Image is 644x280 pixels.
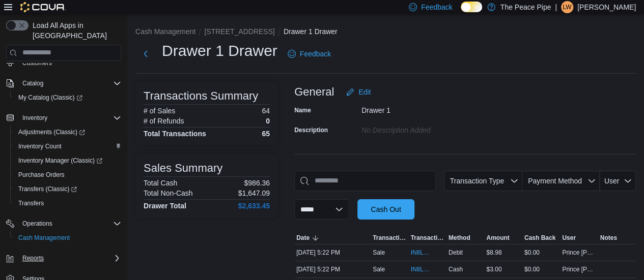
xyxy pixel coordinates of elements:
[2,251,125,265] button: Reports
[450,177,504,185] span: Transaction Type
[22,114,47,122] span: Inventory
[14,232,74,244] a: Cash Management
[238,202,270,210] h4: $2,633.45
[486,248,501,257] span: $8.98
[449,265,463,273] span: Cash
[18,199,44,207] span: Transfers
[361,122,498,134] div: No Description added
[18,128,85,136] span: Adjustments (Classic)
[600,234,617,242] span: Notes
[14,197,48,209] a: Transfers
[14,154,121,167] span: Inventory Manager (Classic)
[562,248,596,257] span: Prince [PERSON_NAME]
[135,44,156,64] button: Next
[294,126,328,134] label: Description
[144,117,184,125] h6: # of Refunds
[135,27,195,36] button: Cash Management
[524,234,555,242] span: Cash Back
[562,234,576,242] span: User
[342,82,375,102] button: Edit
[18,112,51,124] button: Inventory
[563,1,571,13] span: LW
[486,234,509,242] span: Amount
[14,169,69,181] a: Purchase Orders
[604,177,620,185] span: User
[522,263,560,275] div: $0.00
[14,126,121,138] span: Adjustments (Classic)
[22,254,44,262] span: Reports
[408,232,446,244] button: Transaction #
[10,90,125,105] a: My Catalog (Classic)
[18,234,70,242] span: Cash Management
[10,139,125,153] button: Inventory Count
[371,204,401,214] span: Cash Out
[560,232,598,244] button: User
[18,57,56,69] a: Customers
[10,182,125,196] a: Transfers (Classic)
[486,265,501,273] span: $3.00
[14,140,121,152] span: Inventory Count
[2,111,125,125] button: Inventory
[18,142,62,150] span: Inventory Count
[294,232,371,244] button: Date
[562,265,596,273] span: Prince [PERSON_NAME]
[18,217,57,230] button: Operations
[144,189,193,197] h6: Total Non-Cash
[18,185,77,193] span: Transfers (Classic)
[373,248,385,257] p: Sale
[410,265,434,273] span: IN8LQ3-538398
[14,140,66,152] a: Inventory Count
[22,79,43,87] span: Catalog
[371,232,408,244] button: Transaction Type
[10,231,125,245] button: Cash Management
[18,252,121,264] span: Reports
[410,246,444,259] button: IN8LQ3-538399
[561,1,573,13] div: Lynsey Williamson
[294,171,436,191] input: This is a search bar. As you type, the results lower in the page will automatically filter.
[2,216,125,231] button: Operations
[528,177,582,185] span: Payment Method
[18,56,121,69] span: Customers
[294,106,311,114] label: Name
[262,107,270,115] p: 64
[14,183,121,195] span: Transfers (Classic)
[10,168,125,182] button: Purchase Orders
[461,12,461,13] span: Dark Mode
[144,130,206,138] h4: Total Transactions
[29,20,121,41] span: Load All Apps in [GEOGRAPHIC_DATA]
[444,171,522,191] button: Transaction Type
[449,248,463,257] span: Debit
[577,1,636,13] p: [PERSON_NAME]
[22,59,52,67] span: Customers
[284,44,335,64] a: Feedback
[522,246,560,259] div: $0.00
[20,2,66,12] img: Cova
[144,162,222,174] h3: Sales Summary
[2,76,125,90] button: Catalog
[361,102,498,114] div: Drawer 1
[410,263,444,275] button: IN8LQ3-538398
[600,171,636,191] button: User
[522,232,560,244] button: Cash Back
[204,27,274,36] button: [STREET_ADDRESS]
[18,157,102,165] span: Inventory Manager (Classic)
[373,234,406,242] span: Transaction Type
[14,232,121,244] span: Cash Management
[2,55,125,70] button: Customers
[410,248,434,257] span: IN8LQ3-538399
[14,154,106,167] a: Inventory Manager (Classic)
[22,220,52,228] span: Operations
[18,217,121,230] span: Operations
[449,234,470,242] span: Method
[238,189,270,197] p: $1,647.09
[135,26,636,39] nav: An example of EuiBreadcrumbs
[421,2,452,12] span: Feedback
[373,265,385,273] p: Sale
[262,130,270,138] h4: 65
[461,2,482,12] input: Dark Mode
[296,234,310,242] span: Date
[410,234,444,242] span: Transaction #
[18,77,47,89] button: Catalog
[294,246,371,259] div: [DATE] 5:22 PM
[294,263,371,275] div: [DATE] 5:22 PM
